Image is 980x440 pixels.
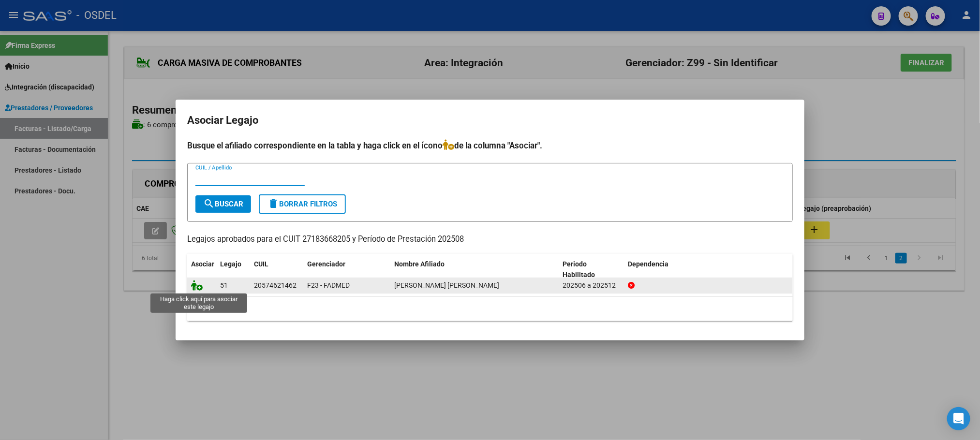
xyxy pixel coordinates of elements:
[191,260,214,268] span: Asociar
[216,254,250,286] datatable-header-cell: Legajo
[563,260,595,279] span: Periodo Habilitado
[187,111,793,130] h2: Asociar Legajo
[307,281,350,289] span: F23 - FADMED
[187,297,793,321] div: 1 registros
[259,194,346,214] button: Borrar Filtros
[254,280,297,291] div: 20574621462
[394,281,499,289] span: LUNA ARAYA EMILIANO FELIPE
[303,254,390,286] datatable-header-cell: Gerenciador
[195,195,251,213] button: Buscar
[203,200,243,208] span: Buscar
[267,198,279,209] mat-icon: delete
[203,198,215,209] mat-icon: search
[624,254,792,286] datatable-header-cell: Dependencia
[307,260,345,268] span: Gerenciador
[254,260,268,268] span: CUIL
[267,200,337,208] span: Borrar Filtros
[563,280,620,291] div: 202506 a 202512
[220,260,241,268] span: Legajo
[220,281,228,289] span: 51
[187,139,793,152] h4: Busque el afiliado correspondiente en la tabla y haga click en el ícono de la columna "Asociar".
[187,254,216,286] datatable-header-cell: Asociar
[394,260,445,268] span: Nombre Afiliado
[628,260,668,268] span: Dependencia
[187,234,793,246] p: Legajos aprobados para el CUIT 27183668205 y Período de Prestación 202508
[250,254,303,286] datatable-header-cell: CUIL
[390,254,559,286] datatable-header-cell: Nombre Afiliado
[559,254,624,286] datatable-header-cell: Periodo Habilitado
[947,407,970,430] div: Open Intercom Messenger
